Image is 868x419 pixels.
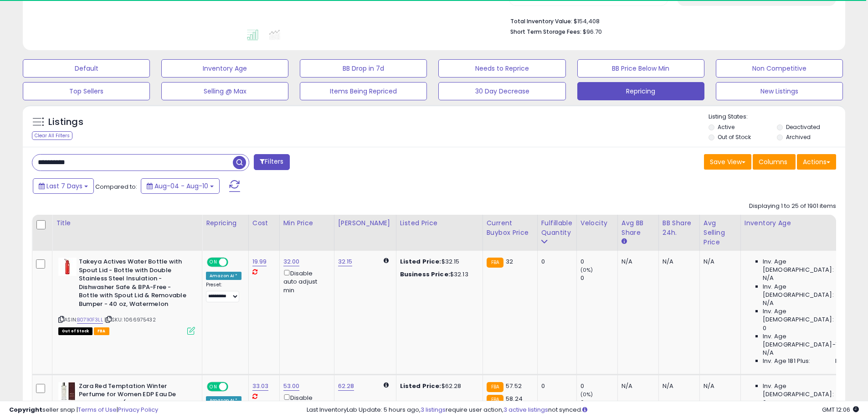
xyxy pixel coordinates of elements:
button: New Listings [716,82,843,100]
span: Last 7 Days [46,181,82,191]
div: Current Buybox Price [487,218,534,238]
span: Inv. Age [DEMOGRAPHIC_DATA]: [763,382,846,398]
div: N/A [663,382,693,390]
button: Default [23,59,150,78]
div: N/A [663,258,693,266]
span: Inv. Age [DEMOGRAPHIC_DATA]: [763,283,846,299]
a: 53.00 [283,382,300,391]
p: Listing States: [709,113,845,121]
span: All listings that are currently out of stock and unavailable for purchase on Amazon [58,327,92,335]
div: Repricing [206,218,245,228]
div: 0 [580,382,617,390]
span: OFF [227,259,241,266]
span: 57.52 [506,382,522,390]
a: 3 active listings [503,405,548,414]
span: FBA [94,327,109,335]
b: Takeya Actives Water Bottle with Spout Lid - Bottle with Double Stainless Steel Insulation - Dish... [79,258,190,310]
button: Columns [753,154,796,170]
a: 3 listings [421,405,446,414]
div: 0 [541,382,570,390]
span: ON [208,259,219,266]
span: ON [208,383,219,390]
small: (0%) [580,391,593,398]
span: 32 [506,257,513,266]
button: Needs to Reprice [438,59,565,78]
div: BB Share 24h. [663,218,696,238]
button: Save View [704,154,751,170]
button: Selling @ Max [161,82,288,100]
button: Actions [797,154,836,170]
span: 2025-08-18 12:06 GMT [822,405,859,414]
h5: Listings [48,116,83,129]
span: | SKU: 1066975432 [104,316,156,323]
div: 0 [541,258,570,266]
div: $62.28 [400,382,476,390]
label: Deactivated [786,123,820,131]
b: Total Inventory Value: [510,17,572,25]
a: Terms of Use [78,405,117,414]
div: $32.15 [400,258,476,266]
div: Listed Price [400,218,479,228]
div: 0 [580,274,617,282]
a: 32.15 [338,257,353,266]
span: 0 [763,324,766,332]
button: Aug-04 - Aug-10 [141,178,220,194]
span: Columns [759,157,787,166]
a: 19.99 [252,257,267,266]
div: N/A [621,258,652,266]
span: Aug-04 - Aug-10 [154,181,208,191]
small: FBA [487,258,503,268]
div: N/A [704,382,734,390]
small: FBA [487,382,503,392]
span: Inv. Age [DEMOGRAPHIC_DATA]-180: [763,332,846,349]
button: BB Price Below Min [577,59,704,78]
a: 33.03 [252,382,269,391]
span: N/A [763,349,774,357]
div: Preset: [206,282,241,302]
b: Business Price: [400,270,450,279]
a: 62.28 [338,382,354,391]
div: [PERSON_NAME] [338,218,392,228]
small: (0%) [580,266,593,274]
b: Listed Price: [400,257,442,266]
li: $154,408 [510,15,829,26]
span: Inv. Age 181 Plus: [763,357,811,365]
b: Short Term Storage Fees: [510,28,581,36]
span: $96.70 [583,27,602,36]
div: Inventory Age [745,218,849,228]
span: N/A [763,299,774,307]
img: 31M1Hw-aYTL._SL40_.jpg [58,258,77,276]
button: Items Being Repriced [300,82,427,100]
div: Avg BB Share [621,218,655,238]
div: Min Price [283,218,330,228]
div: seller snap | | [9,406,158,414]
span: Inv. Age [DEMOGRAPHIC_DATA]: [763,307,846,324]
button: BB Drop in 7d [300,59,427,78]
a: Privacy Policy [118,405,158,414]
label: Active [718,123,734,131]
div: Disable auto adjust min [283,268,327,295]
div: Clear All Filters [32,131,72,140]
button: Inventory Age [161,59,288,78]
div: $32.13 [400,270,476,279]
div: Last InventoryLab Update: 5 hours ago, require user action, not synced. [307,406,859,414]
div: Avg Selling Price [704,218,737,247]
div: Title [56,218,198,228]
span: Inv. Age [DEMOGRAPHIC_DATA]: [763,258,846,274]
button: 30 Day Decrease [438,82,565,100]
button: Filters [254,154,289,170]
button: Repricing [577,82,704,100]
div: Velocity [580,218,614,228]
div: N/A [704,258,734,266]
label: Archived [786,133,811,141]
b: Zara Red Temptation Winter Perfume for Women EDP Eau De Parfum 80 ML (2.71 FL. [GEOGRAPHIC_DATA]) [79,382,190,418]
span: N/A [763,274,774,282]
div: Fulfillable Quantity [541,218,573,238]
span: OFF [227,383,241,390]
button: Top Sellers [23,82,150,100]
a: 32.00 [283,257,300,266]
strong: Copyright [9,405,42,414]
div: N/A [621,382,652,390]
div: ASIN: [58,258,195,334]
div: Amazon AI * [206,272,241,280]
